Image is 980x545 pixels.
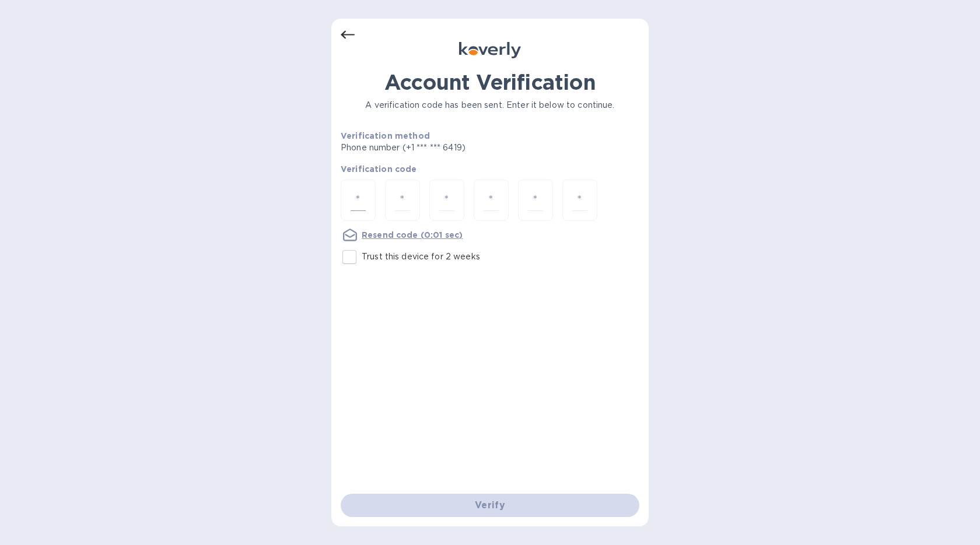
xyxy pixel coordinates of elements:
p: Phone number (+1 *** *** 6419) [341,142,555,154]
p: Verification code [341,163,639,175]
p: Trust this device for 2 weeks [362,251,480,263]
u: Resend code (0:01 sec) [362,230,463,240]
h1: Account Verification [341,70,639,94]
b: Verification method [341,131,430,140]
p: A verification code has been sent. Enter it below to continue. [341,99,639,111]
